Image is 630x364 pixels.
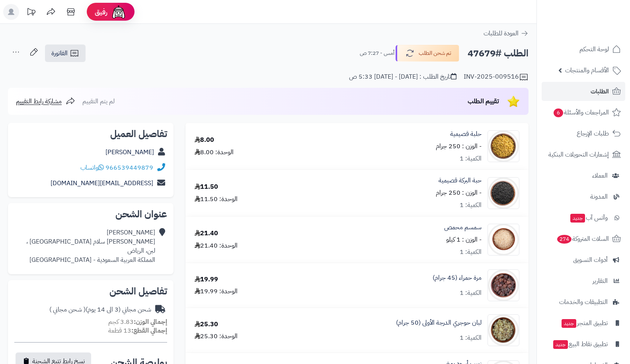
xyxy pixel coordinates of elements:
a: الفاتورة [45,45,86,62]
a: حلبة قصيمية [450,130,482,139]
a: المدونة [542,187,625,206]
div: INV-2025-009516 [464,72,529,82]
h2: تفاصيل العميل [14,129,167,139]
a: [PERSON_NAME] [105,147,154,157]
small: أمس - 7:27 ص [360,49,394,57]
img: Fenugreek-90x90.jpg [488,130,519,162]
span: السلات المتروكة [556,233,609,244]
span: تطبيق نقاط البيع [552,339,608,350]
small: - الوزن : 250 جرام [436,141,482,151]
img: 1628238298-Sesame%20(Roasted)-90x90.jpg [488,224,519,256]
h2: عنوان الشحن [14,209,167,219]
span: مشاركة رابط التقييم [16,97,62,106]
span: الفاتورة [51,48,68,58]
div: 21.40 [195,229,218,238]
div: تاريخ الطلب : [DATE] - [DATE] 5:33 ص [349,72,456,81]
div: 8.00 [195,136,214,145]
span: تطبيق المتجر [561,318,608,329]
span: رفيق [95,7,107,17]
span: لوحة التحكم [579,44,609,55]
span: العودة للطلبات [484,29,519,38]
span: التقارير [593,275,608,287]
small: - الوزن : 1 كيلو [446,235,482,244]
div: شحن مجاني (3 الى 14 يوم) [49,305,151,314]
a: التقارير [542,271,625,290]
a: حبة البركة قصيمية [439,176,482,185]
a: أدوات التسويق [542,250,625,269]
strong: إجمالي القطع: [131,326,167,335]
a: لبان حوجري الدرجة الأولى (50 جرام) [396,318,482,327]
strong: إجمالي الوزن: [134,317,167,327]
div: 25.30 [195,320,218,329]
span: إشعارات التحويلات البنكية [548,149,609,160]
a: سمسم محمص [444,223,482,232]
span: طلبات الإرجاع [577,128,609,139]
img: 1667929796-Myrrah-90x90.jpg [488,269,519,301]
a: إشعارات التحويلات البنكية [542,145,625,164]
div: الوحدة: 8.00 [195,148,234,157]
span: جديد [570,214,585,223]
img: logo-2.png [576,17,622,33]
a: لوحة التحكم [542,40,625,59]
a: مرة حمراء (45 جرام) [433,273,482,283]
div: [PERSON_NAME] [PERSON_NAME] سلام [GEOGRAPHIC_DATA] ، لبن، الرياض المملكة العربية السعودية - [GEOG... [26,228,155,264]
div: الكمية: 1 [460,154,482,163]
a: العملاء [542,166,625,185]
span: المدونة [590,191,608,202]
a: طلبات الإرجاع [542,124,625,143]
img: ai-face.png [111,4,127,20]
span: 6 [554,108,564,118]
a: 966539449879 [105,163,153,172]
a: تطبيق نقاط البيعجديد [542,335,625,354]
span: جديد [562,319,576,328]
a: مشاركة رابط التقييم [16,97,75,106]
span: 274 [557,235,571,244]
span: الأقسام والمنتجات [565,65,609,76]
span: وآتس آب [570,212,608,223]
a: الطلبات [542,82,625,101]
span: جديد [553,340,568,349]
div: الوحدة: 21.40 [195,241,238,250]
span: العملاء [592,170,608,181]
div: الكمية: 1 [460,333,482,343]
span: التطبيقات والخدمات [559,296,608,308]
span: ( شحن مجاني ) [49,305,86,314]
a: وآتس آبجديد [542,208,625,227]
a: [EMAIL_ADDRESS][DOMAIN_NAME] [51,178,153,188]
a: تحديثات المنصة [21,4,41,22]
span: لم يتم التقييم [82,97,115,106]
span: تقييم الطلب [468,97,499,106]
div: 19.99 [195,275,218,284]
span: أدوات التسويق [573,254,608,265]
div: 11.50 [195,182,218,192]
a: العودة للطلبات [484,29,529,38]
a: السلات المتروكة274 [542,229,625,248]
div: الكمية: 1 [460,201,482,210]
a: التطبيقات والخدمات [542,292,625,312]
small: 3.83 كجم [108,317,167,327]
span: المراجعات والأسئلة [553,107,609,118]
a: المراجعات والأسئلة6 [542,103,625,122]
a: تطبيق المتجرجديد [542,314,625,333]
small: 13 قطعة [108,326,167,335]
button: تم شحن الطلب [396,45,459,62]
div: الكمية: 1 [460,248,482,257]
small: - الوزن : 250 جرام [436,188,482,197]
a: واتساب [80,163,104,172]
div: الوحدة: 11.50 [195,195,238,204]
h2: الطلب #47679 [468,45,529,62]
span: الطلبات [591,86,609,97]
img: black%20caraway-90x90.jpg [488,177,519,209]
div: الكمية: 1 [460,288,482,298]
div: الوحدة: 19.99 [195,287,238,296]
h2: تفاصيل الشحن [14,287,167,296]
img: 1677341865-Frankincense,%20Hojari,%20Grade%20A-90x90.jpg [488,314,519,346]
div: الوحدة: 25.30 [195,332,238,341]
